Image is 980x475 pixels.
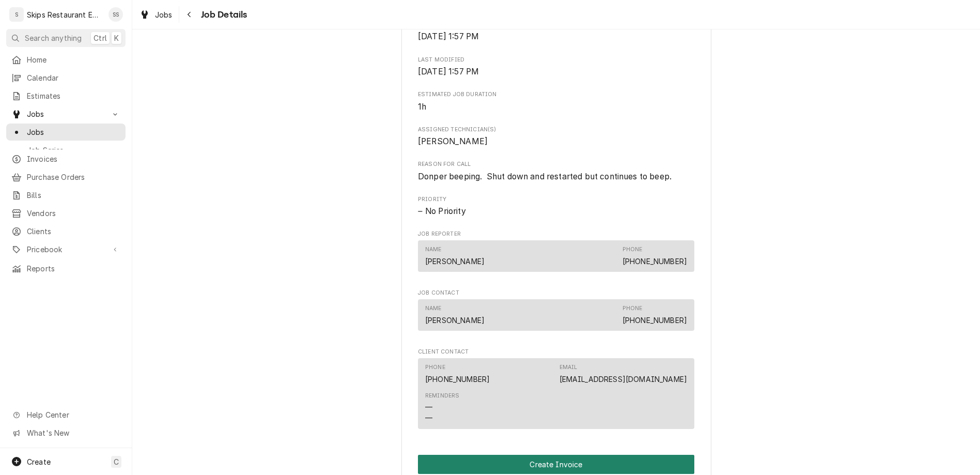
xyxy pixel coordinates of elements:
span: Estimated Job Duration [418,90,694,99]
span: Jobs [27,127,120,137]
a: Go to What's New [6,424,126,441]
div: Email [559,363,578,372]
div: Reason For Call [418,160,694,182]
span: [PERSON_NAME] [418,136,488,146]
a: Jobs [135,6,177,23]
a: Go to Help Center [6,406,126,423]
span: Job Series [27,145,120,156]
div: Phone [623,304,643,313]
a: Estimates [6,87,126,104]
span: Estimates [27,90,120,101]
span: Assigned Technician(s) [418,126,694,134]
button: Search anythingCtrlK [6,29,126,47]
a: [EMAIL_ADDRESS][DOMAIN_NAME] [559,375,687,384]
div: Assigned Technician(s) [418,126,694,148]
span: Reports [27,263,120,274]
a: Calendar [6,69,126,86]
div: Phone [425,363,490,384]
div: Contact [418,358,694,429]
div: No Priority [418,205,694,218]
div: S [9,7,24,22]
span: Jobs [27,109,105,119]
span: Invoices [27,154,120,164]
span: Assigned Technician(s) [418,135,694,148]
span: Calendar [27,72,120,83]
a: Go to Jobs [6,105,126,122]
button: Navigate back [181,6,198,23]
div: Contact [418,240,694,272]
div: Name [425,304,442,313]
span: Reason For Call [418,171,694,183]
a: Invoices [6,150,126,167]
div: Phone [425,363,445,372]
span: Last Modified [418,56,694,64]
div: Email [559,363,687,384]
a: Purchase Orders [6,168,126,186]
div: Phone [623,246,643,254]
span: Job Reporter [418,230,694,238]
a: [PHONE_NUMBER] [623,316,687,325]
span: Job Details [198,8,247,22]
span: Estimated Job Duration [418,101,694,113]
div: Client Contact [418,348,694,433]
span: Vendors [27,208,120,219]
a: Bills [6,187,126,204]
span: Last Modified [418,66,694,78]
span: Job Contact [418,289,694,297]
div: Estimated Job Duration [418,90,694,113]
a: Jobs [6,124,126,141]
span: What's New [27,427,119,438]
div: Completed On [418,21,694,43]
div: Contact [418,299,694,331]
span: Help Center [27,409,119,420]
a: Home [6,51,126,68]
button: Create Invoice [418,455,694,474]
span: Pricebook [27,244,105,255]
div: Skips Restaurant Equipment [27,9,103,20]
div: Job Contact [418,289,694,335]
span: Priority [418,195,694,204]
span: Search anything [25,33,82,43]
span: Create [27,457,51,466]
a: [PHONE_NUMBER] [425,375,490,384]
div: Job Contact List [418,299,694,335]
span: Clients [27,226,120,237]
span: [DATE] 1:57 PM [418,67,479,76]
div: Client Contact List [418,358,694,434]
span: Priority [418,205,694,218]
span: Reason For Call [418,160,694,168]
span: [DATE] 1:57 PM [418,32,479,41]
span: C [114,456,119,467]
span: Client Contact [418,348,694,356]
div: [PERSON_NAME] [425,315,485,326]
div: Job Reporter [418,230,694,277]
div: — [425,412,432,423]
span: Donper beeping. Shut down and restarted but continues to beep. [418,172,672,181]
div: Last Modified [418,56,694,78]
div: Reminders [425,392,459,400]
span: Completed On [418,30,694,43]
div: Job Reporter List [418,240,694,277]
span: Purchase Orders [27,172,120,182]
span: 1h [418,102,426,112]
div: Name [425,246,442,254]
div: Button Group Row [418,455,694,474]
a: Go to Pricebook [6,241,126,258]
div: Name [425,246,485,266]
a: Job Series [6,142,126,159]
div: Reminders [425,392,459,423]
span: Bills [27,190,120,201]
div: Name [425,304,485,325]
div: [PERSON_NAME] [425,256,485,267]
div: SS [108,7,123,22]
span: Ctrl [94,33,107,43]
a: Vendors [6,205,126,222]
a: Clients [6,223,126,240]
span: Jobs [155,9,173,20]
div: Priority [418,195,694,218]
div: Phone [623,304,687,325]
span: Home [27,54,120,65]
div: Phone [623,246,687,266]
div: Shan Skipper's Avatar [108,7,123,22]
div: — [425,402,432,412]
